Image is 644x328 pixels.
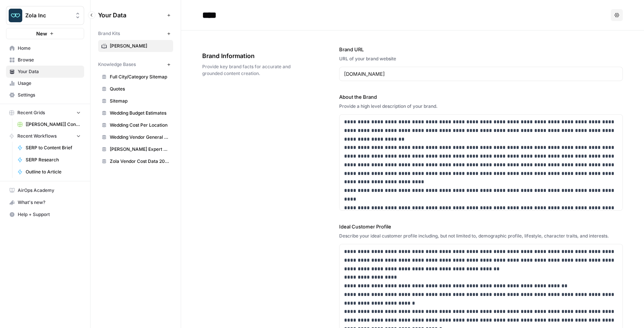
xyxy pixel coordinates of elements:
span: [PERSON_NAME] [110,43,170,49]
img: Zola Inc Logo [9,9,22,22]
span: Your Data [18,68,81,75]
span: Wedding Vendor General Sitemap [110,134,170,141]
span: Recent Grids [17,109,45,116]
span: Quotes [110,86,170,92]
a: AirOps Academy [6,184,84,196]
button: Recent Grids [6,107,84,118]
a: [[PERSON_NAME]] Content Creation [14,118,84,130]
span: Settings [18,92,81,98]
a: Outline to Article [14,166,84,178]
span: New [36,30,47,37]
button: New [6,28,84,39]
a: Settings [6,89,84,101]
label: Brand URL [339,46,623,53]
a: Zola Vendor Cost Data 2025 [98,155,173,167]
span: Sitemap [110,98,170,104]
a: Browse [6,54,84,66]
button: Recent Workflows [6,130,84,142]
a: [PERSON_NAME] [98,40,173,52]
span: [[PERSON_NAME]] Content Creation [26,121,81,128]
span: Knowledge Bases [98,61,136,68]
a: Wedding Vendor General Sitemap [98,131,173,143]
input: www.sundaysoccer.com [344,70,618,78]
span: Wedding Cost Per Location [110,122,170,129]
a: Usage [6,77,84,89]
label: Ideal Customer Profile [339,223,623,230]
div: Provide a high level description of your brand. [339,103,623,110]
span: Help + Support [18,211,81,218]
a: Sitemap [98,95,173,107]
span: Zola Inc [25,12,71,19]
span: SERP to Content Brief [26,144,81,151]
span: Full City/Category Sitemap [110,74,170,80]
span: Home [18,45,81,52]
div: What's new? [6,197,84,208]
span: SERP Research [26,156,81,163]
button: What's new? [6,196,84,208]
span: Usage [18,80,81,87]
span: Your Data [98,11,164,20]
a: SERP to Content Brief [14,142,84,154]
a: Your Data [6,66,84,78]
div: Describe your ideal customer profile including, but not limited to, demographic profile, lifestyl... [339,233,623,239]
span: AirOps Academy [18,187,81,194]
span: Recent Workflows [17,133,57,139]
span: Zola Vendor Cost Data 2025 [110,158,170,165]
span: Brand Information [202,51,297,60]
div: URL of your brand website [339,55,623,62]
span: Outline to Article [26,169,81,175]
a: Quotes [98,83,173,95]
span: [PERSON_NAME] Expert Advice Articles [110,146,170,153]
label: About the Brand [339,93,623,101]
a: Wedding Cost Per Location [98,119,173,131]
a: SERP Research [14,154,84,166]
span: Provide key brand facts for accurate and grounded content creation. [202,63,297,77]
a: Wedding Budget Estimates [98,107,173,119]
span: Browse [18,57,81,63]
a: Full City/Category Sitemap [98,71,173,83]
button: Help + Support [6,208,84,221]
a: Home [6,42,84,54]
span: Brand Kits [98,30,120,37]
button: Workspace: Zola Inc [6,6,84,25]
span: Wedding Budget Estimates [110,110,170,116]
a: [PERSON_NAME] Expert Advice Articles [98,143,173,155]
